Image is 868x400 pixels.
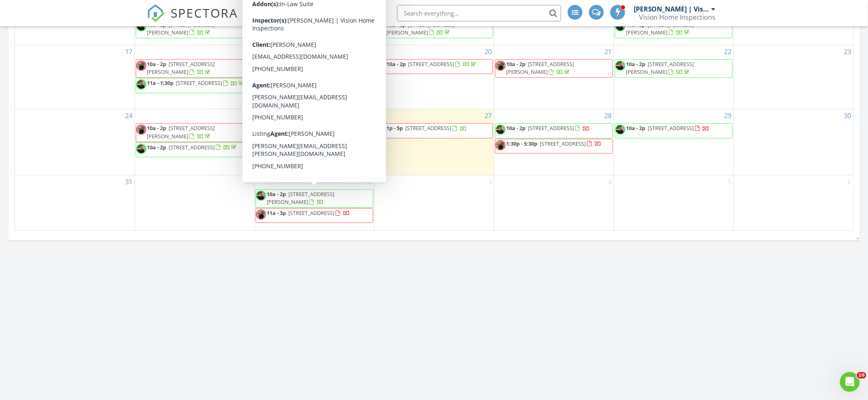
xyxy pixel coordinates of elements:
[147,11,238,28] a: SPECTORA
[726,175,733,188] a: Go to September 5, 2025
[723,109,733,122] a: Go to August 29, 2025
[495,139,613,153] a: 1:30p - 5:30p [STREET_ADDRESS]
[495,59,613,78] a: 10a - 2p [STREET_ADDRESS][PERSON_NAME]
[124,45,135,58] a: Go to August 17, 2025
[136,142,254,157] a: 10a - 2p [STREET_ADDRESS]
[289,137,335,145] span: [STREET_ADDRESS]
[267,209,286,217] span: 11a - 3p
[256,74,373,101] a: 10a - 2p [STREET_ADDRESS][PERSON_NAME][PERSON_NAME] E4P6B2
[289,209,335,217] span: [STREET_ADDRESS]
[256,20,373,38] a: 10:30a - 2:30p [STREET_ADDRESS][PERSON_NAME]
[136,59,254,78] a: 10a - 2p [STREET_ADDRESS][PERSON_NAME]
[256,124,266,135] img: untitled_billboard_square.png
[507,60,526,68] span: 10a - 2p
[615,124,626,135] img: untitled_billboard_square.png
[135,175,254,230] td: Go to September 1, 2025
[846,175,853,188] a: Go to September 6, 2025
[483,45,494,58] a: Go to August 20, 2025
[267,137,358,145] a: 10a - 2p [STREET_ADDRESS]
[540,140,586,147] span: [STREET_ADDRESS]
[267,124,276,132] span: 12a
[603,109,614,122] a: Go to August 28, 2025
[840,372,860,392] iframe: Intercom live chat
[626,21,694,36] span: [STREET_ADDRESS][PERSON_NAME]
[169,144,215,151] span: [STREET_ADDRESS]
[171,4,238,21] span: SPECTORA
[507,124,526,132] span: 10a - 2p
[387,21,455,36] a: 10a - 2p [STREET_ADDRESS][PERSON_NAME]
[843,45,853,58] a: Go to August 23, 2025
[256,75,369,98] a: 10a - 2p [STREET_ADDRESS][PERSON_NAME][PERSON_NAME] E4P6B2
[494,109,614,175] td: Go to August 28, 2025
[374,109,494,175] td: Go to August 27, 2025
[136,78,254,93] a: 11a - 1:30p [STREET_ADDRESS]
[267,153,358,160] a: 10a - 2p [STREET_ADDRESS]
[507,124,590,132] a: 10a - 2p [STREET_ADDRESS]
[648,124,694,132] span: [STREET_ADDRESS]
[507,60,574,75] a: 10a - 2p [STREET_ADDRESS][PERSON_NAME]
[626,21,694,36] a: 10a - 2p [STREET_ADDRESS][PERSON_NAME]
[614,45,733,109] td: Go to August 22, 2025
[279,124,333,132] span: Basement reno after 2
[723,45,733,58] a: Go to August 22, 2025
[256,152,373,167] a: 10a - 2p [STREET_ADDRESS]
[247,175,254,188] a: Go to September 1, 2025
[267,209,350,217] a: 11a - 3p [STREET_ADDRESS]
[409,60,455,68] span: [STREET_ADDRESS]
[615,59,733,78] a: 10a - 2p [STREET_ADDRESS][PERSON_NAME]
[267,75,369,91] span: [STREET_ADDRESS][PERSON_NAME][PERSON_NAME] E4P6B2
[733,45,853,109] td: Go to August 23, 2025
[376,60,386,71] img: untitled_design_7.png
[289,153,335,160] span: [STREET_ADDRESS]
[267,60,358,68] a: 10a - 2p [STREET_ADDRESS]
[614,175,733,230] td: Go to September 5, 2025
[147,21,215,36] a: 10a - 2p [STREET_ADDRESS][PERSON_NAME]
[614,109,733,175] td: Go to August 29, 2025
[147,79,174,87] span: 11a - 1:30p
[256,75,266,86] img: untitled_design_7.png
[843,109,853,122] a: Go to August 30, 2025
[607,175,614,188] a: Go to September 4, 2025
[15,175,135,230] td: Go to August 31, 2025
[147,60,167,68] span: 10a - 2p
[387,124,467,132] a: 1p - 5p [STREET_ADDRESS]
[147,144,238,151] a: 10a - 2p [STREET_ADDRESS]
[528,124,574,132] span: [STREET_ADDRESS]
[244,109,254,122] a: Go to August 25, 2025
[254,45,374,109] td: Go to August 19, 2025
[639,13,716,21] div: Vision Home Inspections
[374,45,494,109] td: Go to August 20, 2025
[147,60,215,75] span: [STREET_ADDRESS][PERSON_NAME]
[733,109,853,175] td: Go to August 30, 2025
[363,45,374,58] a: Go to August 19, 2025
[857,372,866,379] span: 10
[136,124,146,135] img: untitled_design_7.png
[626,21,646,28] span: 10a - 2p
[267,60,286,68] span: 10a - 2p
[406,124,452,132] span: [STREET_ADDRESS]
[267,21,301,28] span: 10:30a - 2:30p
[267,153,286,160] span: 10a - 2p
[496,60,506,71] img: untitled_design_7.png
[254,109,374,175] td: Go to August 26, 2025
[375,123,493,138] a: 1p - 5p [STREET_ADDRESS]
[124,109,135,122] a: Go to August 24, 2025
[376,124,386,135] img: untitled_design_7.png
[603,45,614,58] a: Go to August 21, 2025
[487,175,494,188] a: Go to September 3, 2025
[256,189,373,208] a: 10a - 2p [STREET_ADDRESS][PERSON_NAME]
[733,175,853,230] td: Go to September 6, 2025
[289,60,335,68] span: [STREET_ADDRESS]
[615,123,733,138] a: 10a - 2p [STREET_ADDRESS]
[256,208,373,223] a: 11a - 3p [STREET_ADDRESS]
[147,144,167,151] span: 10a - 2p
[267,190,286,198] span: 10a - 2p
[147,124,215,139] span: [STREET_ADDRESS][PERSON_NAME]
[494,175,614,230] td: Go to September 4, 2025
[136,60,146,71] img: untitled_design_7.png
[256,209,266,219] img: untitled_design_7.png
[147,79,246,87] a: 11a - 1:30p [STREET_ADDRESS]
[387,21,455,36] span: [STREET_ADDRESS][PERSON_NAME]
[387,60,406,68] span: 10a - 2p
[375,59,493,74] a: 10a - 2p [STREET_ADDRESS]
